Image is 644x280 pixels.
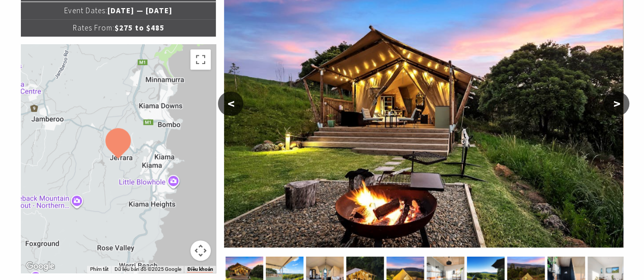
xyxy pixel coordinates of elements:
a: Mở khu vực này trong Google Maps (mở cửa sổ mới) [23,260,57,273]
button: Các chế độ điều khiển camera trên bản đồ [190,240,211,261]
span: Rates From: [72,23,114,33]
p: [DATE] — [DATE] [21,2,216,19]
button: > [604,91,629,116]
button: < [218,91,243,116]
a: Điều khoản (mở trong thẻ mới) [187,266,213,272]
button: Phím tắt [90,266,108,273]
img: Google [23,260,57,273]
p: $275 to $485 [21,19,216,37]
button: Chuyển đổi chế độ xem toàn màn hình [190,49,211,70]
span: Dữ liệu bản đồ ©2025 Google [114,266,181,272]
span: Event Dates: [64,6,107,15]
